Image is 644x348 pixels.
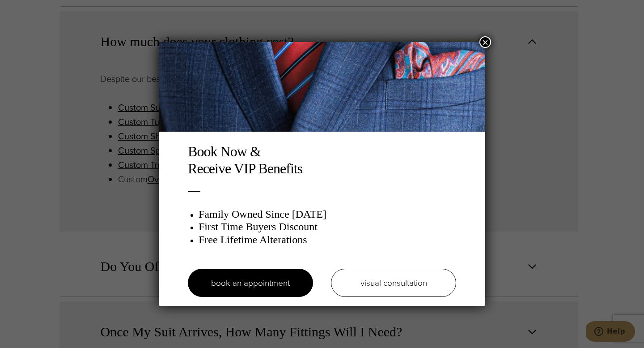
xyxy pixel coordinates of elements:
h3: First Time Buyers Discount [199,220,456,233]
span: Help [21,6,39,14]
a: book an appointment [188,269,313,297]
h2: Book Now & Receive VIP Benefits [188,143,456,177]
h3: Free Lifetime Alterations [199,233,456,246]
a: visual consultation [331,269,456,297]
h3: Family Owned Since [DATE] [199,208,456,221]
button: Close [479,36,491,48]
